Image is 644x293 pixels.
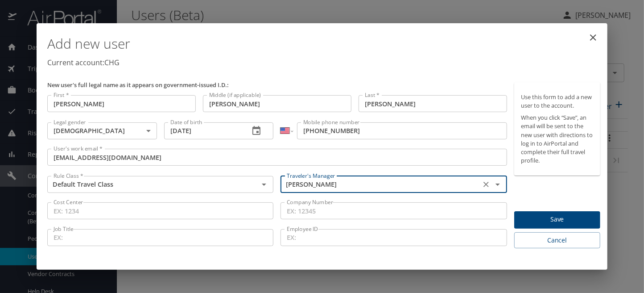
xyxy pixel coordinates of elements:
[47,202,273,219] input: EX: 1234
[521,235,593,246] span: Cancel
[47,57,600,68] p: Current account: CHG
[521,93,593,110] p: Use this form to add a new user to the account.
[521,113,593,165] p: When you click “Save”, an email will be sent to the new user with directions to log in to AirPort...
[47,82,507,88] p: New user's full legal name as it appears on government-issued I.D.:
[164,122,243,139] input: MM/DD/YYYY
[281,229,507,246] input: EX:
[47,30,600,57] h1: Add new user
[514,211,600,229] button: Save
[281,202,507,219] input: EX: 12345
[47,229,273,246] input: EX:
[258,178,270,191] button: Open
[582,27,604,48] button: close
[480,178,492,191] button: Clear
[491,178,504,191] button: Open
[514,232,600,249] button: Cancel
[47,122,157,139] div: [DEMOGRAPHIC_DATA]
[521,214,593,225] span: Save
